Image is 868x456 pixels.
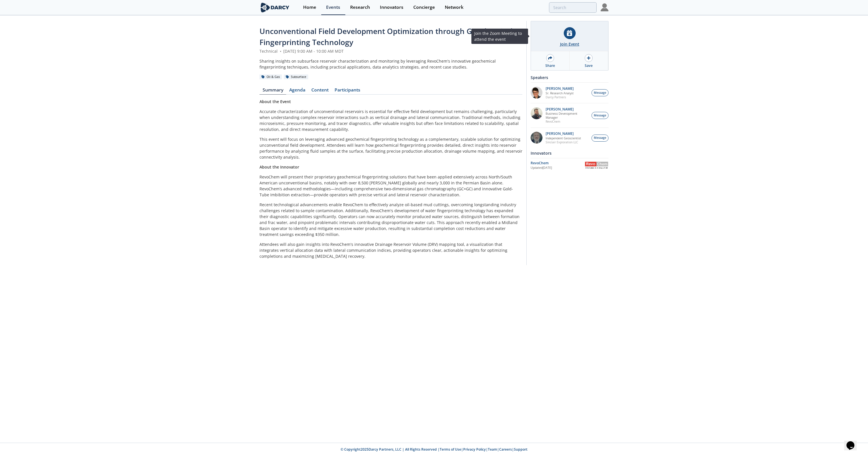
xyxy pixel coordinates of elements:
strong: About the Innovator [259,164,299,170]
img: logo-wide.svg [259,3,290,12]
div: Research [350,5,370,10]
p: [PERSON_NAME] [546,132,581,136]
a: Privacy Policy [463,447,486,452]
div: Technical [DATE] 9:00 AM - 10:00 AM MDT [259,48,522,54]
p: RevoChem [546,120,589,123]
span: Message [594,91,606,95]
p: Recent technological advancements enable RevoChem to effectively analyze oil-based mud cuttings, ... [259,202,522,237]
div: Concierge [413,5,435,10]
span: Unconventional Field Development Optimization through Geochemical Fingerprinting Technology [259,26,512,47]
div: Innovators [531,148,609,158]
p: © Copyright 2025 Darcy Partners, LLC | All Rights Reserved | | | | | [224,447,644,452]
div: Oil & Gas [259,74,282,80]
a: RevoChem Updated[DATE] RevoChem [531,160,609,170]
div: Home [303,5,316,10]
a: Careers [499,447,512,452]
p: Sr. Research Analyst [546,91,574,95]
div: Updated [DATE] [531,166,585,170]
iframe: chat widget [844,433,862,450]
div: Subsurface [284,74,308,80]
span: Message [594,136,606,140]
p: Attendees will also gain insights into RevoChem's innovative Drainage Reservoir Volume (DRV) mapp... [259,241,522,259]
button: Message [592,135,609,142]
strong: About the Event [259,99,291,104]
div: Network [445,5,463,10]
p: [PERSON_NAME] [546,87,574,91]
p: Sinclair Exploration LLC [546,140,581,144]
p: Independent Geoscientist [546,136,581,140]
img: Profile [601,3,609,11]
p: Business Development Manager [546,112,589,120]
span: Message [594,113,606,118]
button: Message [592,89,609,96]
div: Save [585,63,593,68]
p: Darcy Partners [546,95,574,99]
p: This event will focus on leveraging advanced geochemical fingerprinting technology as a complemen... [259,136,522,160]
div: Speakers [531,73,609,82]
img: pfbUXw5ZTiaeWmDt62ge [531,87,542,99]
a: Agenda [286,88,308,95]
button: Message [592,112,609,119]
a: Team [488,447,497,452]
input: Advanced Search [549,2,597,13]
a: Terms of Use [440,447,461,452]
div: Join Event [560,41,579,47]
img: 790b61d6-77b3-4134-8222-5cb555840c93 [531,132,542,144]
p: [PERSON_NAME] [546,107,589,111]
a: Support [514,447,527,452]
a: Content [308,88,331,95]
p: RevoChem will present their proprietary geochemical fingerprinting solutions that have been appli... [259,174,522,198]
img: 2k2ez1SvSiOh3gKHmcgF [531,107,542,119]
div: Innovators [380,5,403,10]
div: RevoChem [531,161,585,166]
img: RevoChem [585,162,609,169]
span: • [279,48,282,54]
div: Events [326,5,340,10]
a: Participants [331,88,363,95]
div: Share [545,63,555,68]
div: Sharing insights on subsurface reservoir characterization and monitoring by leveraging RevoChem's... [259,58,522,70]
p: Accurate characterization of unconventional reservoirs is essential for effective field developme... [259,108,522,132]
a: Summary [259,88,286,95]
